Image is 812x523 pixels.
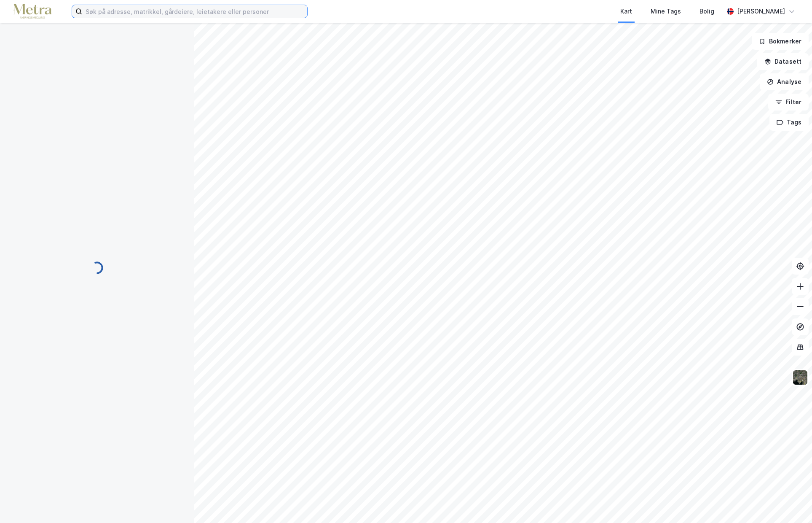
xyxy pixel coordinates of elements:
div: Mine Tags [651,6,681,16]
button: Tags [769,114,809,131]
div: Bolig [699,6,714,16]
img: spinner.a6d8c91a73a9ac5275cf975e30b51cfb.svg [90,261,104,275]
div: Kontrollprogram for chat [770,483,812,523]
div: [PERSON_NAME] [737,6,785,16]
button: Analyse [760,73,809,90]
img: 9k= [792,369,808,386]
img: metra-logo.256734c3b2bbffee19d4.png [13,4,51,19]
button: Bokmerker [752,33,809,50]
iframe: Chat Widget [770,483,812,523]
button: Datasett [757,53,809,70]
input: Søk på adresse, matrikkel, gårdeiere, leietakere eller personer [82,5,307,18]
div: Kart [620,6,632,16]
button: Filter [768,94,809,111]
